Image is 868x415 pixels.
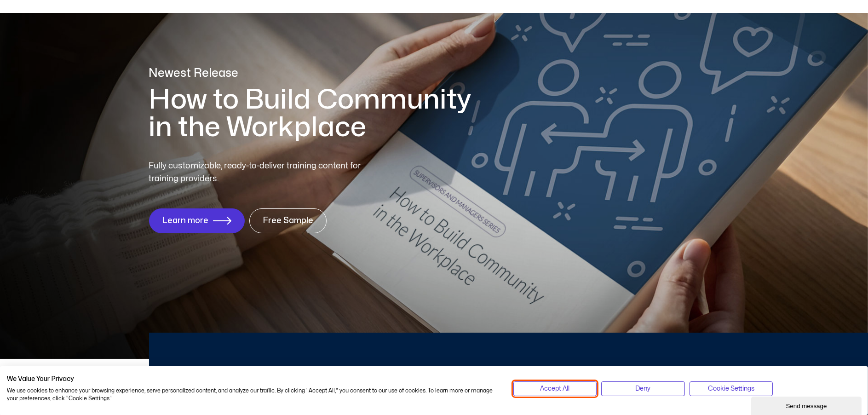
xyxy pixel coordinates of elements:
[149,160,378,185] p: Fully customizable, ready-to-deliver training content for training providers.
[149,86,485,141] h1: How to Build Community in the Workplace
[690,381,773,396] button: Adjust cookie preferences
[149,208,245,233] a: Learn more
[7,375,500,383] h2: We Value Your Privacy
[7,387,500,403] p: We use cookies to enhance your browsing experience, serve personalized content, and analyze our t...
[513,381,597,396] button: Accept all cookies
[751,395,863,415] iframe: chat widget
[708,384,754,394] span: Cookie Settings
[249,208,327,233] a: Free Sample
[149,65,485,81] p: Newest Release
[636,384,651,394] span: Deny
[540,384,570,394] span: Accept All
[263,216,313,225] span: Free Sample
[162,216,208,225] span: Learn more
[601,381,685,396] button: Deny all cookies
